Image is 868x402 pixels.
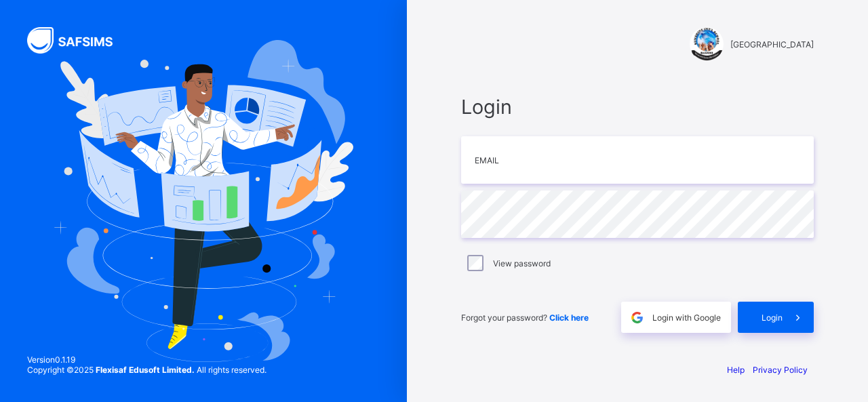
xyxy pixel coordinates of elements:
a: Help [727,365,745,375]
a: Privacy Policy [753,365,808,375]
span: Copyright © 2025 All rights reserved. [27,365,267,375]
span: [GEOGRAPHIC_DATA] [730,39,814,49]
label: View password [493,258,551,268]
img: Hero Image [54,40,353,361]
span: Forgot your password? [461,313,589,323]
img: SAFSIMS Logo [27,27,129,54]
strong: Flexisaf Edusoft Limited. [96,365,195,375]
img: google.396cfc9801f0270233282035f929180a.svg [629,310,645,325]
span: Login [461,95,814,119]
a: Click here [549,313,589,323]
span: Login [762,313,783,323]
span: Login with Google [652,313,721,323]
span: Version 0.1.19 [27,355,267,365]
